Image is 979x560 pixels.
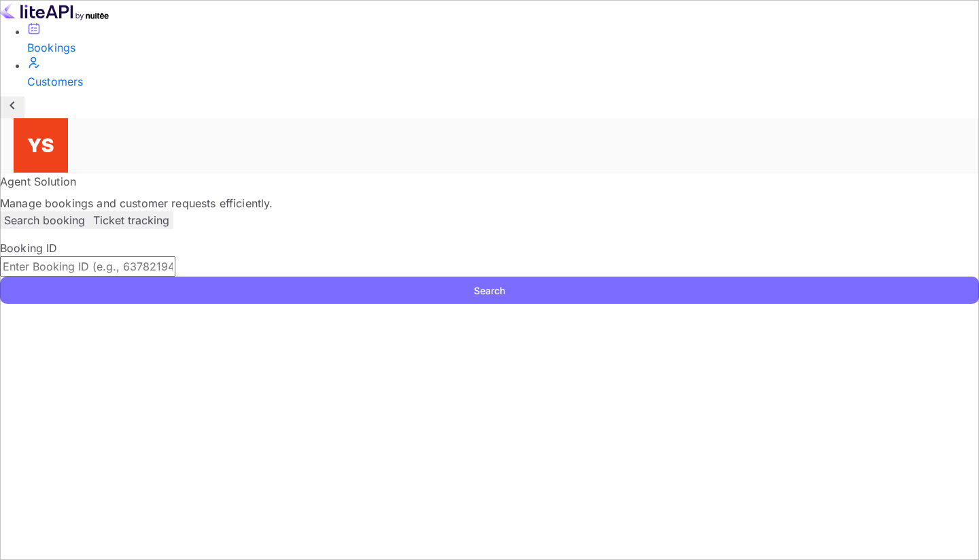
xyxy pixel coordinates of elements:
[4,212,85,228] p: Search booking
[14,118,68,173] img: Yandex Support
[27,39,979,56] div: Bookings
[93,212,169,228] p: Ticket tracking
[27,73,979,90] div: Customers
[27,56,979,90] a: Customers
[27,22,979,56] a: Bookings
